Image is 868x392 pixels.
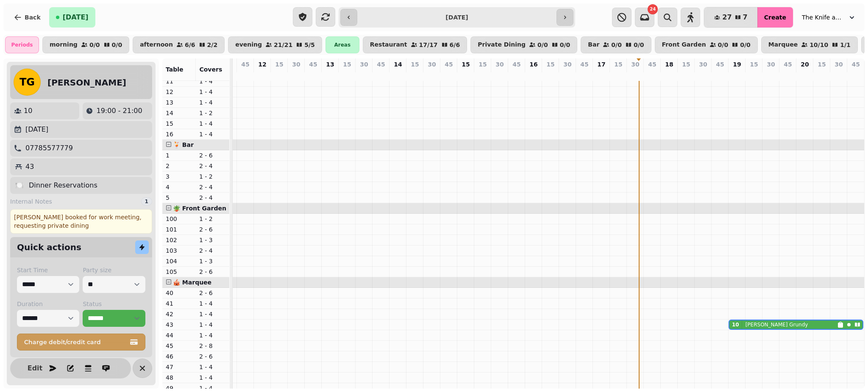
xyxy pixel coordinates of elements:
p: 6 / 6 [185,42,195,48]
p: 45 [166,342,192,350]
p: 11 [166,77,192,86]
span: 24 [650,7,656,11]
p: 101 [166,225,192,234]
p: 18 [665,60,673,69]
label: Status [83,300,145,308]
p: 0 [276,70,283,79]
p: 0 / 0 [718,42,729,48]
p: 15 [750,60,758,69]
p: 0 [852,70,859,79]
p: 44 [166,331,192,340]
p: 15 [166,119,192,128]
div: Areas [325,36,359,53]
p: 0 / 0 [611,42,622,48]
span: 🍹 Bar [173,141,194,148]
p: 41 [166,299,192,308]
p: 16 [166,130,192,138]
p: 0 [683,70,690,79]
p: 15 [614,60,622,69]
button: Create [757,7,793,28]
p: 0 [259,70,266,79]
p: 2 [768,70,774,79]
p: 0 [242,70,249,79]
p: 0 [428,70,435,79]
p: 42 [166,310,192,318]
p: 17 / 17 [419,42,438,48]
p: 21 / 21 [274,42,292,48]
p: 14 [166,109,192,117]
p: 2 [785,70,791,79]
button: Private Dining0/00/0 [470,36,577,53]
div: 1 [141,197,152,206]
p: 0 [666,70,673,79]
span: Charge debit/credit card [24,339,128,345]
span: TG [19,77,35,87]
p: 20 [801,60,809,69]
span: [DATE] [63,14,89,21]
p: 30 [767,60,775,69]
p: 0 [344,70,351,79]
span: 🪴 Front Garden [173,205,226,212]
p: 4 [166,183,192,191]
p: 1 - 4 [199,88,226,96]
p: 1 [166,151,192,160]
p: 19 [733,60,741,69]
p: 13 [166,98,192,107]
p: Dinner Reservations [29,180,97,190]
button: morning0/00/0 [42,36,129,53]
p: 15 [682,60,690,69]
p: 0 [564,70,571,79]
p: 2 - 4 [199,183,226,191]
p: 1 - 3 [199,257,226,265]
p: 1 - 4 [199,310,226,318]
span: Internal Notes [10,197,52,206]
button: Restaurant17/176/6 [363,36,467,53]
p: 30 [428,60,436,69]
p: [PERSON_NAME] Grundy [746,321,808,328]
p: evening [235,41,262,48]
p: 15 [411,60,419,69]
button: Charge debit/credit card [17,334,145,351]
button: Edit [26,360,43,377]
p: 1 / 1 [840,42,851,48]
p: 16 [529,60,537,69]
p: 15 [546,60,554,69]
button: Marquee10/101/1 [761,36,858,53]
p: 45 [445,60,453,69]
span: The Knife and [PERSON_NAME] [802,13,844,22]
span: Table [166,66,184,73]
p: 17 [597,60,605,69]
p: 0 [632,70,639,79]
p: 2 - 4 [199,162,226,170]
p: 0 [462,70,469,79]
p: 0 / 0 [112,42,122,48]
p: 2 - 6 [199,225,226,234]
label: Duration [17,300,79,308]
button: 277 [704,7,757,28]
p: Marquee [768,41,798,48]
p: 0 [513,70,520,79]
p: 0 [361,70,367,79]
p: 7 [700,70,707,79]
p: 1 - 3 [199,236,226,244]
span: Covers [199,66,222,73]
p: 45 [716,60,724,69]
p: 0 [615,70,622,79]
p: Front Garden [662,41,706,48]
p: 10 / 10 [810,42,828,48]
p: 30 [631,60,639,69]
p: 102 [166,236,192,244]
p: 2 - 6 [199,268,226,276]
p: 15 [343,60,351,69]
p: 0 [310,70,317,79]
p: 45 [377,60,385,69]
p: 45 [512,60,520,69]
p: 15 [462,60,470,69]
button: afternoon6/62/2 [133,36,225,53]
p: 105 [166,268,192,276]
h2: [PERSON_NAME] [47,77,126,88]
div: 10 [732,321,739,328]
p: 1 - 4 [199,320,226,329]
p: 5 [166,193,192,202]
span: 🎪 Marquee [173,279,211,286]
